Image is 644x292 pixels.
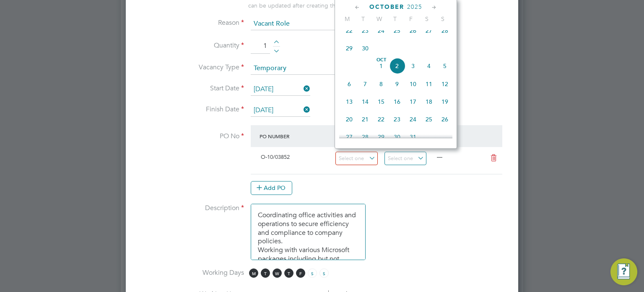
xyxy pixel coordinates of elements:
span: 9 [389,76,405,92]
span: 27 [421,23,437,39]
span: T [355,15,371,23]
span: 28 [437,23,453,39]
span: 5 [437,58,453,74]
span: 26 [437,111,453,127]
input: Select one [251,62,354,75]
span: 29 [341,40,357,56]
label: Start Date [139,84,244,93]
span: 1 [373,58,389,74]
input: Select one [251,18,354,30]
span: S [319,268,329,278]
input: Select one [384,152,427,166]
span: 16 [389,94,405,110]
label: Reason [139,18,244,27]
span: 14 [357,94,373,110]
span: 24 [405,111,421,127]
span: 7 [357,76,373,92]
span: 20 [341,111,357,127]
span: T [387,15,403,23]
span: 18 [421,94,437,110]
span: 23 [389,111,405,127]
span: 2025 [407,3,422,11]
label: Description [139,204,244,213]
span: 23 [357,23,373,39]
span: 25 [421,111,437,127]
span: T [261,268,270,278]
span: 24 [373,23,389,39]
span: 25 [389,23,405,39]
span: 15 [373,94,389,110]
span: S [435,15,451,23]
span: 13 [341,94,357,110]
span: W [273,268,282,278]
span: 22 [341,23,357,39]
span: W [371,15,387,23]
span: S [308,268,317,278]
span: 29 [373,129,389,145]
label: Quantity [139,41,244,50]
span: S [419,15,435,23]
input: Select one [335,152,378,166]
span: 12 [437,76,453,92]
label: Finish Date [139,105,244,114]
span: 31 [405,129,421,145]
div: Expiry [434,129,483,144]
span: 26 [405,23,421,39]
span: 3 [405,58,421,74]
label: Vacancy Type [139,63,244,72]
span: 11 [421,76,437,92]
input: Select one [251,104,310,117]
span: 21 [357,111,373,127]
span: 4 [421,58,437,74]
span: 30 [389,129,405,145]
span: — [437,153,442,160]
span: 10 [405,76,421,92]
label: Working Days [139,268,244,277]
label: PO No [139,132,244,141]
span: 6 [341,76,357,92]
span: M [249,268,258,278]
span: 17 [405,94,421,110]
button: Add PO [251,181,292,195]
span: 22 [373,111,389,127]
span: F [296,268,305,278]
span: 28 [357,129,373,145]
span: October [369,3,404,11]
input: Select one [251,83,310,96]
span: Oct [373,58,389,62]
span: 19 [437,94,453,110]
span: O-10/03852 [261,153,290,160]
button: Engage Resource Center [610,258,637,285]
span: 2 [389,58,405,74]
span: 27 [341,129,357,145]
span: F [403,15,419,23]
span: 30 [357,40,373,56]
span: M [339,15,355,23]
div: PO Number [257,129,336,144]
span: 8 [373,76,389,92]
span: T [284,268,293,278]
